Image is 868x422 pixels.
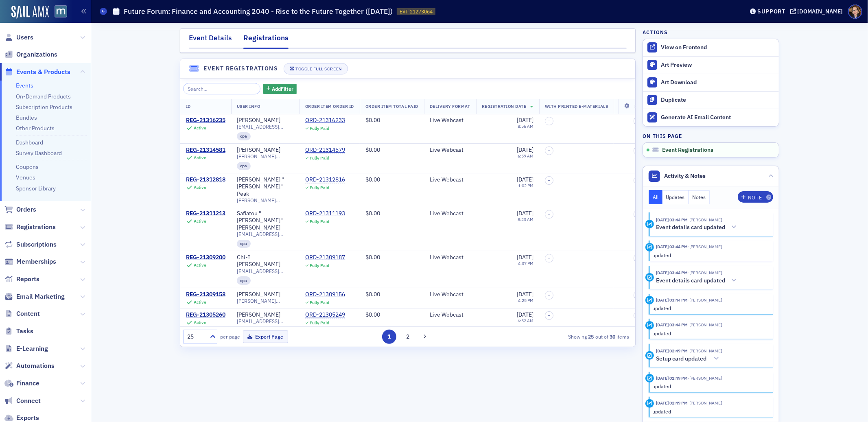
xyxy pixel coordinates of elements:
div: Live Webcast [430,254,470,261]
div: Update [645,296,654,304]
span: – [548,178,550,183]
span: Dee Sullivan [688,270,722,276]
span: [PERSON_NAME][EMAIL_ADDRESS][DOMAIN_NAME] [237,197,294,203]
span: – [548,293,550,297]
span: Katie Foo [688,348,722,354]
span: Add Filter [272,85,293,92]
h5: Setup card updated [656,355,707,363]
a: REG-21312818 [186,176,225,184]
div: View on Frontend [661,44,775,51]
button: Toggle Full Screen [284,63,348,74]
span: Activity & Notes [665,172,706,180]
a: Dashboard [16,139,43,146]
span: – [548,118,550,123]
div: cpa [237,162,251,170]
button: Event details card updated [656,223,740,232]
span: Dee Sullivan [688,244,722,249]
time: 6:52 AM [518,318,533,324]
a: Survey Dashboard [16,149,62,157]
div: Update [645,399,654,408]
div: Active [194,125,206,131]
div: Support [757,8,785,15]
a: Chi-I [PERSON_NAME] [237,254,294,268]
a: Finance [4,379,39,388]
span: Profile [848,4,862,19]
label: per page [220,333,240,340]
button: Generate AI Email Content [643,109,779,126]
a: Events [16,82,33,89]
a: [PERSON_NAME] [237,117,280,124]
span: Memberships [16,257,56,266]
div: Art Download [661,79,775,86]
span: $0.00 [365,146,380,153]
div: Active [194,219,206,224]
div: ORD-21309156 [305,291,345,298]
input: Search… [183,83,261,94]
span: Dee Sullivan [688,217,722,223]
time: 4:37 PM [518,260,533,266]
a: REG-21311213 [186,210,225,217]
button: AddFilter [263,84,297,94]
span: $0.00 [365,291,380,298]
span: [DATE] [517,210,533,217]
span: Users [16,33,33,42]
time: 9/22/2025 03:44 PM [656,270,688,276]
span: [DATE] [517,146,533,153]
div: Event Details [189,33,232,48]
span: Events & Products [16,68,70,77]
time: 9/22/2025 03:44 PM [656,322,688,328]
div: ORD-21311193 [305,210,345,217]
button: Notes [689,190,710,204]
a: Subscriptions [4,240,57,249]
span: Order Item Order ID [305,103,354,109]
a: REG-21314581 [186,146,225,154]
div: Toggle Full Screen [295,67,341,71]
button: Note [738,191,773,203]
div: ORD-21312816 [305,176,345,184]
a: [PERSON_NAME] "[PERSON_NAME]" Peak [237,176,294,198]
div: cpa [237,240,251,248]
div: 25 [187,332,205,341]
time: 4:25 PM [518,297,533,303]
button: Event details card updated [656,276,740,285]
a: Automations [4,361,55,370]
span: E-Learning [16,344,48,353]
span: [DATE] [517,291,533,298]
div: [DOMAIN_NAME] [798,8,843,15]
div: updated [653,304,768,312]
h4: Event Registrations [204,64,278,73]
a: Coupons [16,163,39,171]
button: Updates [662,190,689,204]
a: Venues [16,174,35,181]
h5: Event details card updated [656,224,726,231]
div: ORD-21316233 [305,117,345,124]
a: E-Learning [4,344,48,353]
div: [PERSON_NAME] [237,291,280,298]
a: Safiatou "[PERSON_NAME]" [PERSON_NAME] [237,210,294,232]
span: Content [16,309,40,318]
span: Email Marketing [16,292,65,301]
span: – [548,148,550,153]
div: Update [645,374,654,383]
span: Dee Sullivan [688,322,722,328]
a: REG-21309200 [186,254,225,261]
div: Update [645,243,654,251]
a: Reports [4,275,39,284]
button: Setup card updated [656,354,722,363]
div: Active [194,155,206,160]
span: Organizations [16,50,57,59]
a: Other Products [16,125,55,132]
div: updated [653,408,768,415]
a: Events & Products [4,68,70,77]
div: REG-21309158 [186,291,225,298]
div: Live Webcast [430,291,470,298]
button: 1 [382,330,396,344]
div: Registrations [243,33,289,49]
span: Automations [16,361,55,370]
div: ORD-21314579 [305,146,345,154]
time: 9/22/2025 03:44 PM [656,244,688,249]
div: Live Webcast [430,146,470,154]
div: Active [194,300,206,305]
span: [DATE] [517,254,533,261]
